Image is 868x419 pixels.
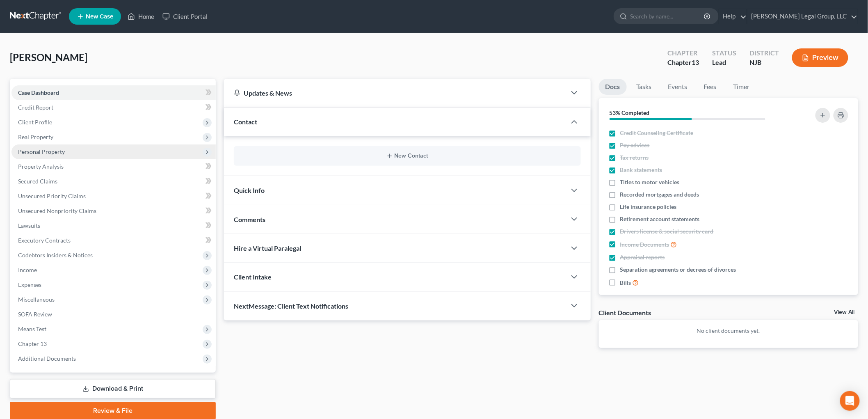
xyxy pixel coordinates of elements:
[599,79,627,95] a: Docs
[11,307,216,322] a: SOFA Review
[747,9,858,24] a: [PERSON_NAME] Legal Group, LLC
[10,379,216,398] a: Download & Print
[18,237,71,244] span: Executory Contracts
[620,253,665,261] span: Appraisal reports
[620,215,700,223] span: Retirement account statements
[234,118,257,126] span: Contact
[630,79,658,95] a: Tasks
[240,153,574,159] button: New Contact
[749,48,779,58] div: District
[234,215,265,223] span: Comments
[662,79,694,95] a: Events
[712,58,736,67] div: Lead
[667,58,699,67] div: Chapter
[620,166,662,174] span: Bank statements
[11,204,216,218] a: Unsecured Nonpriority Claims
[11,174,216,189] a: Secured Claims
[620,227,714,236] span: Drivers license & social security card
[620,279,631,287] span: Bills
[727,79,756,95] a: Timer
[11,159,216,174] a: Property Analysis
[18,163,64,170] span: Property Analysis
[18,119,52,126] span: Client Profile
[234,273,272,281] span: Client Intake
[18,311,52,318] span: SOFA Review
[10,51,87,63] span: [PERSON_NAME]
[18,104,53,111] span: Credit Report
[605,327,852,335] p: No client documents yet.
[18,207,96,214] span: Unsecured Nonpriority Claims
[834,309,855,315] a: View All
[620,190,699,199] span: Recorded mortgages and deeds
[11,218,216,233] a: Lawsuits
[18,222,40,229] span: Lawsuits
[18,296,55,303] span: Miscellaneous
[18,178,57,185] span: Secured Claims
[18,340,47,347] span: Chapter 13
[840,391,860,411] div: Open Intercom Messenger
[620,178,680,186] span: Titles to motor vehicles
[234,89,556,97] div: Updates & News
[11,85,216,100] a: Case Dashboard
[620,203,677,211] span: Life insurance policies
[18,89,59,96] span: Case Dashboard
[234,244,301,252] span: Hire a Virtual Paralegal
[667,48,699,58] div: Chapter
[599,308,651,317] div: Client Documents
[18,355,76,362] span: Additional Documents
[234,302,348,310] span: NextMessage: Client Text Notifications
[697,79,724,95] a: Fees
[11,233,216,248] a: Executory Contracts
[712,48,736,58] div: Status
[11,100,216,115] a: Credit Report
[610,109,650,116] strong: 53% Completed
[18,266,37,273] span: Income
[620,240,669,249] span: Income Documents
[11,189,216,204] a: Unsecured Priority Claims
[123,9,158,24] a: Home
[719,9,747,24] a: Help
[18,148,65,155] span: Personal Property
[234,186,265,194] span: Quick Info
[18,281,41,288] span: Expenses
[692,58,699,66] span: 13
[18,133,53,140] span: Real Property
[620,129,694,137] span: Credit Counseling Certificate
[18,192,86,199] span: Unsecured Priority Claims
[749,58,779,67] div: NJB
[792,48,848,67] button: Preview
[620,153,649,162] span: Tax returns
[620,266,736,274] span: Separation agreements or decrees of divorces
[630,9,705,24] input: Search by name...
[86,14,113,20] span: New Case
[620,141,650,149] span: Pay advices
[18,325,46,332] span: Means Test
[158,9,212,24] a: Client Portal
[18,252,93,259] span: Codebtors Insiders & Notices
